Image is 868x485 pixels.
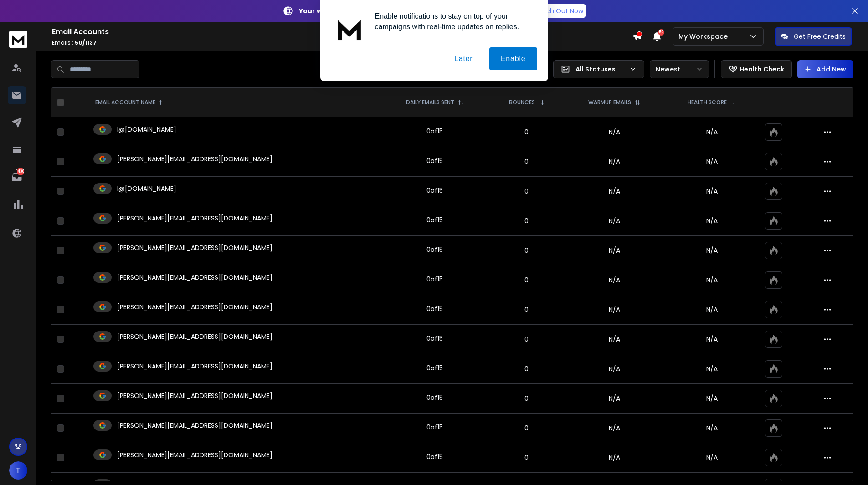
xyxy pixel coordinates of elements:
[670,246,754,255] p: N/A
[494,394,559,403] p: 0
[426,304,443,313] div: 0 of 15
[670,424,754,433] p: N/A
[426,127,443,136] div: 0 of 15
[117,302,272,311] p: [PERSON_NAME][EMAIL_ADDRESS][DOMAIN_NAME]
[494,276,559,285] p: 0
[117,154,272,163] p: [PERSON_NAME][EMAIL_ADDRESS][DOMAIN_NAME]
[670,394,754,403] p: N/A
[670,216,754,225] p: N/A
[117,273,272,282] p: [PERSON_NAME][EMAIL_ADDRESS][DOMAIN_NAME]
[670,187,754,196] p: N/A
[494,246,559,255] p: 0
[564,325,664,354] td: N/A
[670,364,754,373] p: N/A
[670,128,754,137] p: N/A
[368,11,537,32] div: Enable notifications to stay on top of your campaigns with real-time updates on replies.
[117,362,272,371] p: [PERSON_NAME][EMAIL_ADDRESS][DOMAIN_NAME]
[494,453,559,462] p: 0
[9,461,27,480] button: T
[426,423,443,432] div: 0 of 15
[494,216,559,225] p: 0
[564,147,664,177] td: N/A
[426,156,443,165] div: 0 of 15
[509,99,535,106] p: BOUNCES
[426,334,443,343] div: 0 of 15
[8,168,26,186] a: 1430
[564,295,664,325] td: N/A
[564,177,664,206] td: N/A
[564,414,664,443] td: N/A
[426,452,443,461] div: 0 of 15
[117,332,272,341] p: [PERSON_NAME][EMAIL_ADDRESS][DOMAIN_NAME]
[426,363,443,373] div: 0 of 15
[670,305,754,314] p: N/A
[564,354,664,384] td: N/A
[426,186,443,195] div: 0 of 15
[117,184,176,193] p: l@[DOMAIN_NAME]
[426,275,443,284] div: 0 of 15
[117,391,272,400] p: [PERSON_NAME][EMAIL_ADDRESS][DOMAIN_NAME]
[406,99,454,106] p: DAILY EMAILS SENT
[117,450,272,459] p: [PERSON_NAME][EMAIL_ADDRESS][DOMAIN_NAME]
[426,245,443,254] div: 0 of 15
[117,214,272,223] p: [PERSON_NAME][EMAIL_ADDRESS][DOMAIN_NAME]
[688,99,727,106] p: HEALTH SCORE
[670,453,754,462] p: N/A
[494,424,559,433] p: 0
[95,99,164,106] div: EMAIL ACCOUNT NAME
[426,215,443,225] div: 0 of 15
[494,157,559,166] p: 0
[117,421,272,430] p: [PERSON_NAME][EMAIL_ADDRESS][DOMAIN_NAME]
[494,305,559,314] p: 0
[443,47,484,70] button: Later
[670,276,754,285] p: N/A
[17,168,24,175] p: 1430
[564,236,664,265] td: N/A
[494,364,559,373] p: 0
[331,11,368,47] img: notification icon
[564,265,664,295] td: N/A
[494,128,559,137] p: 0
[564,384,664,414] td: N/A
[670,335,754,344] p: N/A
[426,393,443,402] div: 0 of 15
[494,187,559,196] p: 0
[564,117,664,147] td: N/A
[588,99,631,106] p: WARMUP EMAILS
[117,125,176,134] p: l@[DOMAIN_NAME]
[489,47,537,70] button: Enable
[670,157,754,166] p: N/A
[564,206,664,236] td: N/A
[564,443,664,473] td: N/A
[494,335,559,344] p: 0
[117,243,272,252] p: [PERSON_NAME][EMAIL_ADDRESS][DOMAIN_NAME]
